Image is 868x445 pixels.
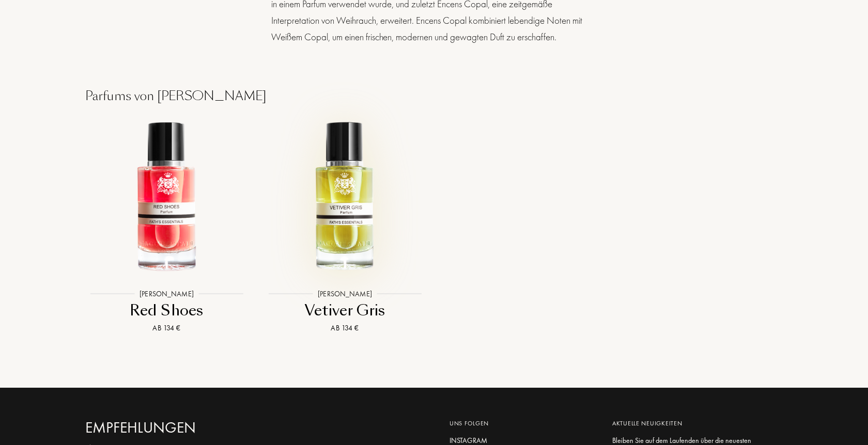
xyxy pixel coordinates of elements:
[82,300,252,321] div: Red Shoes
[85,419,307,437] a: Empfehlungen
[82,323,252,333] div: Ab 134 €
[78,105,256,346] a: Red Shoes Jacques Fath[PERSON_NAME]Red ShoesAb 134 €
[450,419,597,428] div: Uns folgen
[78,87,791,105] div: Parfums von [PERSON_NAME]
[134,288,199,299] div: [PERSON_NAME]
[260,300,430,321] div: Vetiver Gris
[256,105,434,346] a: Vetiver Gris Jacques Fath[PERSON_NAME]Vetiver GrisAb 134 €
[260,323,430,333] div: Ab 134 €
[86,117,247,277] img: Red Shoes Jacques Fath
[612,419,775,428] div: Aktuelle Neuigkeiten
[265,117,425,277] img: Vetiver Gris Jacques Fath
[313,288,377,299] div: [PERSON_NAME]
